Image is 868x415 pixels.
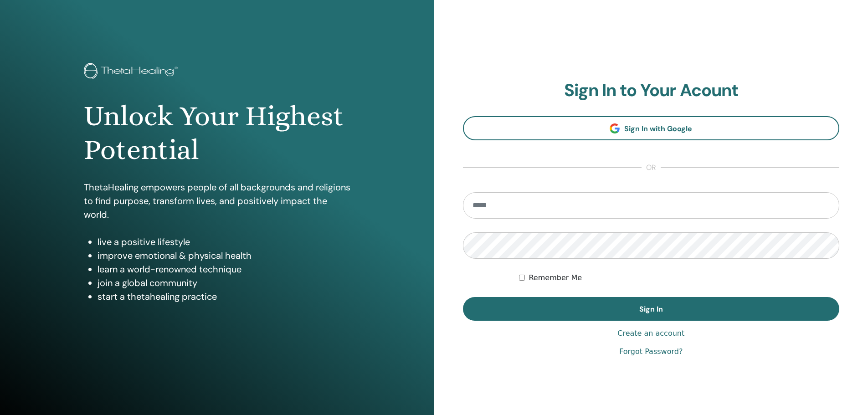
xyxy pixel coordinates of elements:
span: Sign In [639,304,663,314]
div: Keep me authenticated indefinitely or until I manually logout [519,272,839,283]
a: Forgot Password? [619,346,683,357]
li: improve emotional & physical health [98,249,350,262]
a: Sign In with Google [463,116,840,140]
span: Sign In with Google [624,124,692,133]
button: Sign In [463,297,840,321]
span: or [642,162,661,173]
li: start a thetahealing practice [98,290,350,303]
li: learn a world-renowned technique [98,262,350,276]
p: ThetaHealing empowers people of all backgrounds and religions to find purpose, transform lives, a... [84,180,350,221]
li: join a global community [98,276,350,290]
label: Remember Me [529,272,582,283]
h1: Unlock Your Highest Potential [84,99,350,167]
li: live a positive lifestyle [98,235,350,249]
h2: Sign In to Your Acount [463,80,840,101]
a: Create an account [617,328,684,339]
